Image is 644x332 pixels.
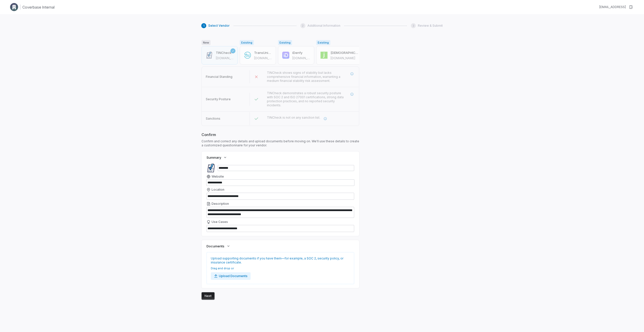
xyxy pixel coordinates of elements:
button: TransUnion[DOMAIN_NAME] [240,46,276,65]
span: TINCheck is not on any sanction list. [267,116,320,119]
span: Location [212,188,224,192]
div: 1 [201,23,206,28]
span: jumio.com [331,56,359,60]
svg: More information [350,72,354,76]
h3: TINCheck [216,50,233,55]
span: Use Cases [212,220,228,224]
button: More information [321,114,330,123]
span: Confirm and correct any details and upload documents before moving on. We'll use these details to... [202,139,359,147]
span: Financial Standing [206,75,232,79]
span: transunion.com [254,56,272,60]
svg: Passed [254,97,259,102]
button: More information [347,90,356,99]
span: Additional Information [307,24,340,28]
span: idenfy.com [292,56,310,60]
textarea: Description [207,207,354,218]
button: More information [347,69,356,78]
span: TINCheck shows signs of stability but lacks comprehensive financial information, warranting a med... [267,71,340,83]
svg: Passed [254,116,259,121]
span: Review & Submit [418,24,443,28]
span: Existing [316,40,330,45]
svg: More information [350,92,354,96]
h1: Coverbase Internal [22,5,55,10]
input: Location [207,193,354,200]
div: [EMAIL_ADDRESS] [599,5,626,9]
span: Drag and drop or [211,267,251,270]
h3: TransUnion [254,50,272,55]
span: tincheck.com [216,56,233,60]
span: Sanctions [206,117,220,120]
span: Documents [207,244,224,248]
img: Clerk Logo [10,3,18,11]
button: Documents [205,242,232,251]
button: [DEMOGRAPHIC_DATA][DOMAIN_NAME] [316,46,364,65]
h3: [DEMOGRAPHIC_DATA] [331,50,359,55]
svg: Failed [254,74,259,79]
svg: More information [324,117,327,120]
span: Existing [278,40,292,45]
textarea: Use Cases [207,225,354,232]
div: 3 [411,23,416,28]
span: TINCheck demonstrates a robust security posture with SOC 2 and ISO 27001 certifications, strong d... [267,91,344,107]
span: Website [212,175,224,179]
span: Summary [207,155,221,160]
span: Existing [240,40,254,45]
button: Upload Documents [211,272,251,280]
button: TINCheck[DOMAIN_NAME] [202,46,238,65]
button: iDenfy[DOMAIN_NAME] [278,46,314,65]
input: Website [207,180,346,186]
span: Security Posture [206,97,231,101]
span: New [202,40,211,45]
h3: iDenfy [292,50,310,55]
button: Summary [205,153,229,162]
span: Confirm [202,132,359,137]
div: Upload supporting documents if you have them—for example, a SOC 2, security policy, or insurance ... [207,252,354,284]
span: Description [212,202,229,206]
span: Select Vendor [208,24,230,28]
button: Next [202,292,215,300]
div: 2 [300,23,305,28]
